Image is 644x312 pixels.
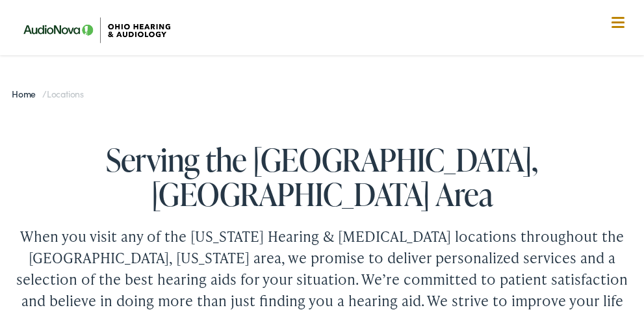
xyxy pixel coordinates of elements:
[13,142,631,211] h1: Serving the [GEOGRAPHIC_DATA], [GEOGRAPHIC_DATA] Area
[47,87,84,100] span: Locations
[12,87,84,100] span: /
[23,52,631,79] a: What We Offer
[12,87,42,100] a: Home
